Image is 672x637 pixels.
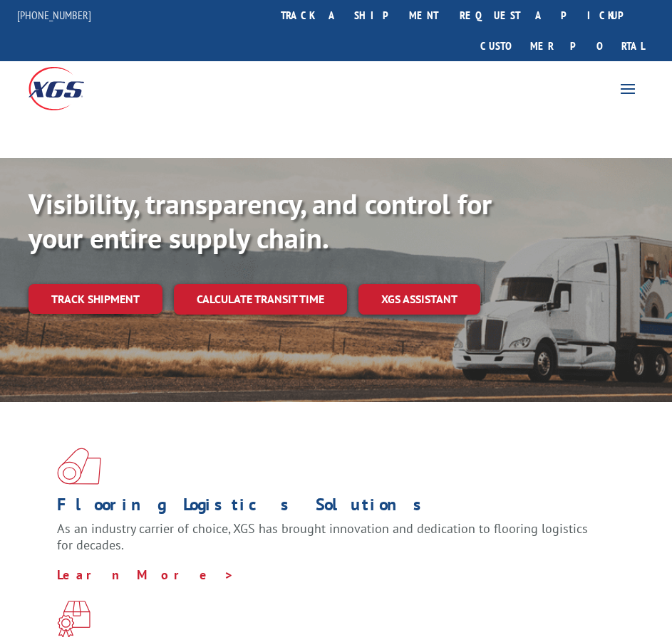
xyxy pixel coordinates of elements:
img: xgs-icon-total-supply-chain-intelligence-red [57,448,101,485]
b: Visibility, transparency, and control for your entire supply chain. [29,185,492,256]
span: As an industry carrier of choice, XGS has brought innovation and dedication to flooring logistics... [57,520,588,554]
a: [PHONE_NUMBER] [17,8,91,22]
a: Track shipment [29,284,162,314]
a: XGS ASSISTANT [358,284,480,315]
h1: Flooring Logistics Solutions [57,496,604,520]
a: Learn More > [57,567,234,583]
a: Calculate transit time [174,284,347,315]
a: Customer Portal [470,31,655,61]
